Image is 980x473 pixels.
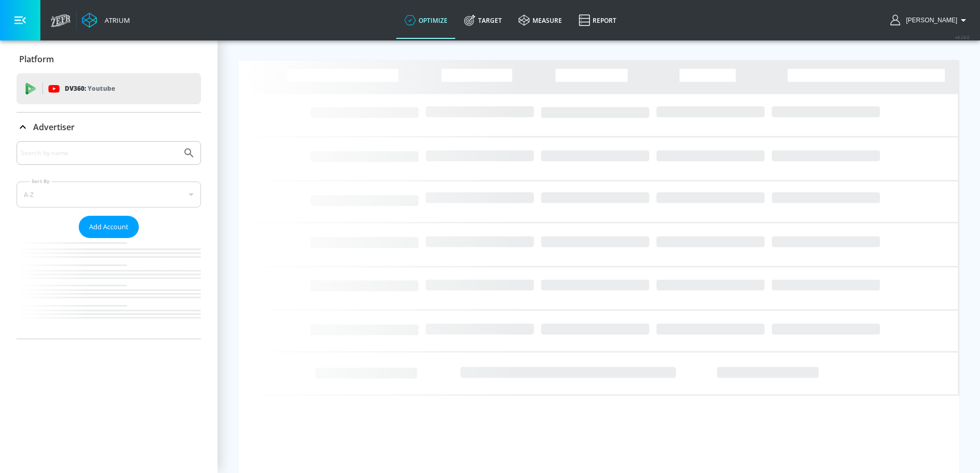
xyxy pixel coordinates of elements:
[396,2,456,39] a: optimize
[510,2,570,39] a: measure
[30,178,52,185] label: Sort By
[456,2,510,39] a: Target
[89,221,128,233] span: Add Account
[88,83,115,94] p: Youtube
[890,14,970,26] button: [PERSON_NAME]
[570,2,625,39] a: Report
[65,83,115,94] p: DV360:
[955,34,970,40] span: v 4.24.0
[17,113,201,142] div: Advertiser
[17,238,201,339] nav: list of Advertiser
[21,146,178,160] input: Search by name
[17,45,201,74] div: Platform
[79,216,139,238] button: Add Account
[902,17,957,24] span: login as: samantha.yip@zefr.com
[33,121,75,133] p: Advertiser
[82,12,130,28] a: Atrium
[19,53,54,65] p: Platform
[17,141,201,339] div: Advertiser
[17,182,201,207] div: A-Z
[100,16,130,25] div: Atrium
[17,73,201,104] div: DV360: Youtube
